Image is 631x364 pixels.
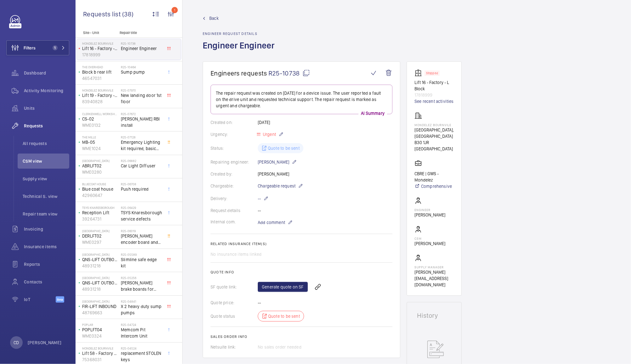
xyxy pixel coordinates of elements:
[121,116,162,128] span: [PERSON_NAME] RBI install
[268,69,310,77] span: R25-10738
[82,286,118,292] p: 48931218
[414,79,454,92] p: Lift 16 - Factory - L Block
[414,265,454,269] p: Supply manager
[258,195,268,202] p: --
[82,333,118,339] p: WME0324
[121,163,162,169] span: Car Light Diffuser
[82,206,118,210] p: TSYS Knaresborough
[258,219,285,226] span: Add comment
[121,88,162,92] h2: R25-07970
[414,127,454,139] p: [GEOGRAPHIC_DATA], [GEOGRAPHIC_DATA]
[121,159,162,163] h2: R25-06882
[82,98,118,105] p: 83940828
[56,296,64,303] span: Beta
[211,334,392,339] h2: Sales order info
[23,140,69,147] span: All requests
[82,192,118,199] p: 42960647
[82,65,118,69] p: The Overhead
[203,40,278,61] h1: Engineer Engineer
[82,145,118,152] p: WME1024
[24,244,69,250] span: Insurance items
[82,350,118,356] p: Lift 58 - Factory - [GEOGRAPHIC_DATA]
[82,75,118,81] p: 46547031
[82,276,118,280] p: [GEOGRAPHIC_DATA]
[23,158,69,164] span: CSM view
[82,116,118,122] p: CS-02
[258,158,297,166] p: [PERSON_NAME]
[211,242,392,246] h2: Related insurance item(s)
[82,253,118,256] p: [GEOGRAPHIC_DATA]
[82,88,118,92] p: Mondelez Bournvile
[82,69,118,75] p: Block b rear lift
[426,72,438,74] p: Stopped
[121,253,162,256] h2: R25-05589
[82,122,118,128] p: WME0132
[82,169,118,175] p: WME0280
[414,240,445,247] p: [PERSON_NAME]
[82,356,118,363] p: 75368031
[211,270,392,274] h2: Quote info
[82,310,118,316] p: 48769663
[82,92,118,98] p: Lift 19 - Factory -Moulding 2
[120,31,161,35] p: Repair title
[28,339,62,346] p: [PERSON_NAME]
[82,327,118,333] p: POPLFT04
[24,87,69,94] span: Activity Monitoring
[121,186,162,192] span: Push required
[23,176,69,182] span: Supply view
[82,186,118,192] p: Blue coat house
[76,31,117,35] p: Site - Unit
[14,339,19,346] p: CD
[83,10,122,18] span: Requests list
[121,300,162,303] h2: R25-04841
[82,45,118,52] p: Lift 16 - Factory - L Block
[82,229,118,233] p: [GEOGRAPHIC_DATA]
[82,239,118,245] p: WME0297
[121,229,162,233] h2: R25-06019
[121,139,162,152] span: Emergency Lighting kit required, basic small one is fine.
[121,65,162,69] h2: R25-10464
[82,182,118,186] p: Bluecoat House
[414,139,454,152] p: B30 1JR [GEOGRAPHIC_DATA]
[24,226,69,232] span: Invoicing
[121,233,162,245] span: [PERSON_NAME] encoder board and speech board and software CH024
[121,182,162,186] h2: R25-06708
[216,90,387,109] p: The repair request was created on [DATE] for a device issue. The user reported a fault on the dri...
[121,327,162,339] span: Memcom Pit Intercom Unit
[121,92,162,105] span: New landing door 1st floor
[121,206,162,210] h2: R25-06429
[53,45,58,50] span: 1
[209,15,219,21] span: Back
[414,123,454,127] p: Mondelez Bournvile
[121,42,162,45] h2: R25-10738
[414,212,445,218] p: [PERSON_NAME]
[121,276,162,280] h2: R25-05256
[82,280,118,286] p: QNS-LIFT OUTBOUND
[121,210,162,222] span: TSYS Knaresborough service defects
[24,45,36,51] span: Filters
[211,69,267,77] span: Engineers requests
[6,40,69,55] button: Filters1
[24,70,69,76] span: Dashboard
[121,69,162,75] span: Sump pump
[262,132,276,137] span: Urgent
[82,323,118,327] p: Poplar
[82,159,118,163] p: [GEOGRAPHIC_DATA]
[414,69,425,77] img: elevator.svg
[414,237,445,240] p: CSM
[82,256,118,263] p: QNS-LIFT OUTBOUND
[82,135,118,139] p: The Mille
[121,45,162,52] span: Engineer Engineer
[414,208,445,212] p: Engineer
[121,135,162,139] h2: R25-07128
[82,52,118,58] p: 17818999
[414,98,454,104] a: See recent activities
[121,280,162,292] span: [PERSON_NAME] brake boards for stock
[121,346,162,350] h2: R25-04524
[23,193,69,199] span: Technical S. view
[82,233,118,239] p: DERLFT02
[24,296,56,303] span: IoT
[414,171,454,183] p: CBRE | GWS - Mondelez
[417,312,451,319] h1: History
[24,123,69,129] span: Requests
